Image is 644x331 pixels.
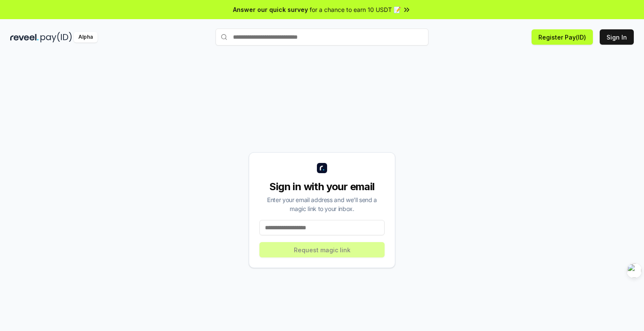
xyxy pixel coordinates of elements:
[259,195,385,213] div: Enter your email address and we’ll send a magic link to your inbox.
[74,32,98,43] div: Alpha
[310,5,401,14] span: for a chance to earn 10 USDT 📝
[532,29,593,45] button: Register Pay(ID)
[259,180,385,194] div: Sign in with your email
[40,32,72,43] img: pay_id
[233,5,308,14] span: Answer our quick survey
[10,32,39,43] img: reveel_dark
[317,163,327,173] img: logo_small
[600,29,634,45] button: Sign In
